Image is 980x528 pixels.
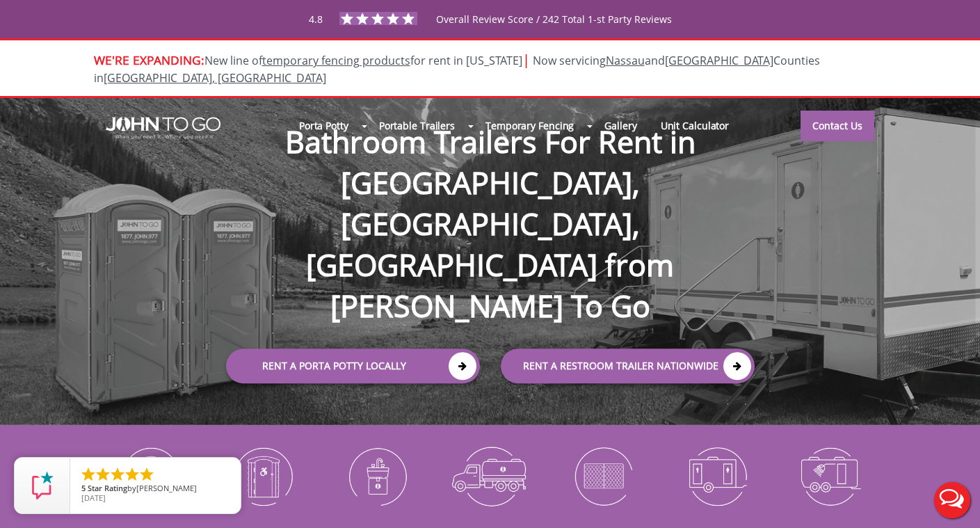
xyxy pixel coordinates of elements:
a: [GEOGRAPHIC_DATA] [665,53,773,68]
img: Waste-Services-icon_N.png [444,440,536,512]
a: temporary fencing products [262,53,410,68]
img: Review Rating [29,472,56,499]
span: | [522,50,530,69]
img: Portable-Toilets-icon_N.png [104,440,197,512]
a: Unit Calculator [649,111,741,141]
img: Temporary-Fencing-cion_N.png [557,440,650,512]
a: Nassau [606,53,645,68]
img: ADA-Accessible-Units-icon_N.png [217,440,310,512]
span: by [81,484,230,494]
img: JOHN to go [106,117,220,139]
a: rent a RESTROOM TRAILER Nationwide [501,349,755,384]
span: [PERSON_NAME] [136,483,197,493]
span: 4.8 [309,13,323,26]
span: 5 [81,483,86,493]
a: Temporary Fencing [474,111,586,141]
li:  [138,466,155,483]
img: Restroom-Trailers-icon_N.png [670,440,763,512]
span: WE'RE EXPANDING: [94,51,204,68]
img: Portable-Sinks-icon_N.png [330,440,423,512]
a: Gallery [593,111,648,141]
li:  [80,466,97,483]
button: Live Chat [924,472,980,528]
a: Rent a Porta Potty Locally [226,349,480,384]
a: Portable Trailers [367,111,467,141]
h1: Bathroom Trailers For Rent in [GEOGRAPHIC_DATA], [GEOGRAPHIC_DATA], [GEOGRAPHIC_DATA] from [PERSO... [212,77,769,327]
a: Contact Us [801,111,874,141]
span: Overall Review Score / 242 Total 1-st Party Reviews [436,13,672,54]
li:  [124,466,140,483]
a: Porta Potty [287,111,360,141]
img: Shower-Trailers-icon_N.png [784,440,876,512]
a: [GEOGRAPHIC_DATA], [GEOGRAPHIC_DATA] [104,70,326,86]
span: Star Rating [88,483,127,493]
span: [DATE] [81,493,106,503]
li:  [95,466,111,483]
li:  [109,466,126,483]
span: Now servicing and Counties in [94,53,820,86]
span: New line of for rent in [US_STATE] [94,53,820,86]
